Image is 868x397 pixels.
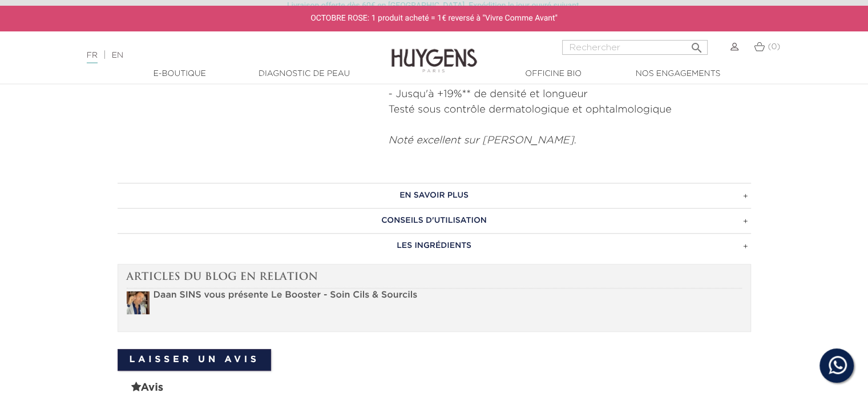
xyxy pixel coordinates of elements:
em: Noté excellent sur [PERSON_NAME]. [389,135,576,146]
img: Daan SINS vous présente Le Booster - Soin Cils & Sourcils [127,291,150,314]
a: Nos engagements [621,68,735,80]
h3: Articles du blog en relation [127,270,742,289]
img: Huygens [391,30,477,74]
a: EN SAVOIR PLUS [118,183,751,208]
a: Officine Bio [496,68,611,80]
div: | [81,49,353,62]
a: LES INGRÉDIENTS [118,233,751,258]
span: (0) [768,43,780,51]
a: Daan SINS vous présente Le Booster - Soin Cils & Sourcils [154,291,418,300]
i:  [689,38,703,51]
a: FR [87,51,98,63]
button:  [686,37,706,52]
a: EN [112,51,123,59]
a: Laisser un avis [118,349,272,371]
input: Rechercher [562,40,708,55]
a: Diagnostic de peau [247,68,361,80]
p: - Des résultats visibles* en 14 jours - Jusqu'à +19%** de densité et longueur Testé sous contrôle... [389,71,751,118]
a: E-Boutique [123,68,237,80]
a: CONSEILS D'UTILISATION [118,208,751,233]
